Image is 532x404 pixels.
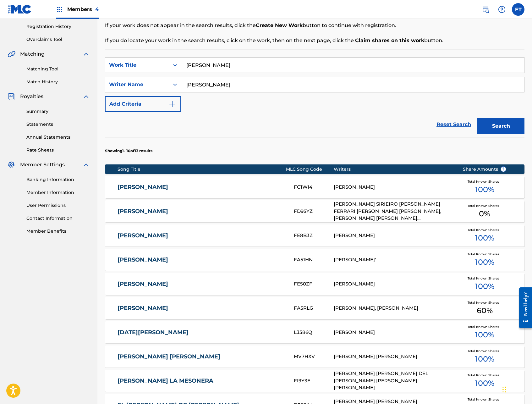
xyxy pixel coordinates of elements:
[286,166,334,173] div: MLC Song Code
[502,380,506,399] div: Drag
[468,300,502,305] span: Total Known Shares
[256,22,303,28] strong: Create New Work
[355,37,424,43] strong: Claim shares on this work
[468,324,502,329] span: Total Known Shares
[8,50,15,58] img: Matching
[26,121,90,128] a: Statements
[118,184,285,191] a: [PERSON_NAME]
[468,203,502,208] span: Total Known Shares
[26,202,90,209] a: User Permissions
[479,208,490,219] span: 0 %
[105,37,524,44] p: If you do locate your work in the search results, click on the work, then on the next page, click...
[8,161,15,169] img: Member Settings
[26,147,90,153] a: Rate Sheets
[294,208,334,215] div: FD9SYZ
[496,3,508,16] div: Help
[468,228,502,232] span: Total Known Shares
[26,108,90,115] a: Summary
[26,176,90,183] a: Banking Information
[475,257,494,268] span: 100 %
[26,189,90,196] a: Member Information
[501,167,506,172] span: ?
[26,36,90,43] a: Overclaims Tool
[8,93,15,100] img: Royalties
[26,23,90,30] a: Registration History
[105,22,524,29] p: If your work does not appear in the search results, click the button to continue with registration.
[294,305,334,312] div: FA5RLG
[334,184,453,191] div: [PERSON_NAME]
[294,353,334,360] div: MV7HXV
[468,349,502,353] span: Total Known Shares
[118,305,285,312] a: [PERSON_NAME]
[334,256,453,263] div: [PERSON_NAME]'
[26,228,90,235] a: Member Benefits
[26,134,90,141] a: Annual Statements
[334,370,453,391] div: [PERSON_NAME] [PERSON_NAME] DEL [PERSON_NAME] [PERSON_NAME] [PERSON_NAME]
[118,256,285,263] a: [PERSON_NAME]
[118,353,285,360] a: [PERSON_NAME] [PERSON_NAME]
[20,50,45,58] span: Matching
[475,184,494,195] span: 100 %
[475,281,494,292] span: 100 %
[105,148,152,154] p: Showing 1 - 10 of 13 results
[82,161,90,169] img: expand
[95,6,99,12] span: 4
[118,232,285,239] a: [PERSON_NAME]
[463,166,506,173] span: Share Amounts
[501,374,532,404] iframe: Chat Widget
[468,252,502,257] span: Total Known Shares
[498,6,506,13] img: help
[82,93,90,100] img: expand
[118,166,286,173] div: Song Title
[26,66,90,72] a: Matching Tool
[475,378,494,389] span: 100 %
[334,329,453,336] div: [PERSON_NAME]
[118,280,285,288] a: [PERSON_NAME]
[512,3,524,16] div: User Menu
[82,50,90,58] img: expand
[67,6,99,13] span: Members
[118,329,285,336] a: [DATE][PERSON_NAME]
[56,6,63,13] img: Top Rightsholders
[294,184,334,191] div: FC1WI4
[334,280,453,288] div: [PERSON_NAME]
[109,81,166,88] div: Writer Name
[118,377,285,385] a: [PERSON_NAME] LA MESONERA
[105,96,181,112] button: Add Criteria
[294,232,334,239] div: FE8B3Z
[334,166,453,173] div: Writers
[482,6,489,13] img: search
[26,79,90,85] a: Match History
[109,61,166,69] div: Work Title
[294,280,334,288] div: FE50ZF
[118,208,285,215] a: [PERSON_NAME]
[294,377,334,385] div: FI9Y3E
[20,161,65,169] span: Member Settings
[475,353,494,365] span: 100 %
[168,100,176,108] img: 9d2ae6d4665cec9f34b9.svg
[468,373,502,378] span: Total Known Shares
[105,57,524,137] form: Search Form
[477,305,493,316] span: 60 %
[433,118,474,131] a: Reset Search
[20,93,43,100] span: Royalties
[477,118,524,134] button: Search
[479,3,492,16] a: Public Search
[8,5,32,14] img: MLC Logo
[334,305,453,312] div: [PERSON_NAME], [PERSON_NAME]
[475,232,494,244] span: 100 %
[468,397,502,402] span: Total Known Shares
[468,276,502,281] span: Total Known Shares
[334,201,453,222] div: [PERSON_NAME] SIRIEIRO [PERSON_NAME] FERRARI [PERSON_NAME] [PERSON_NAME], [PERSON_NAME] [PERSON_N...
[334,232,453,239] div: [PERSON_NAME]
[514,283,532,333] iframe: Resource Center
[26,215,90,222] a: Contact Information
[475,329,494,340] span: 100 %
[468,179,502,184] span: Total Known Shares
[294,329,334,336] div: L3586Q
[294,256,334,263] div: FA51HN
[334,353,453,360] div: [PERSON_NAME] [PERSON_NAME]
